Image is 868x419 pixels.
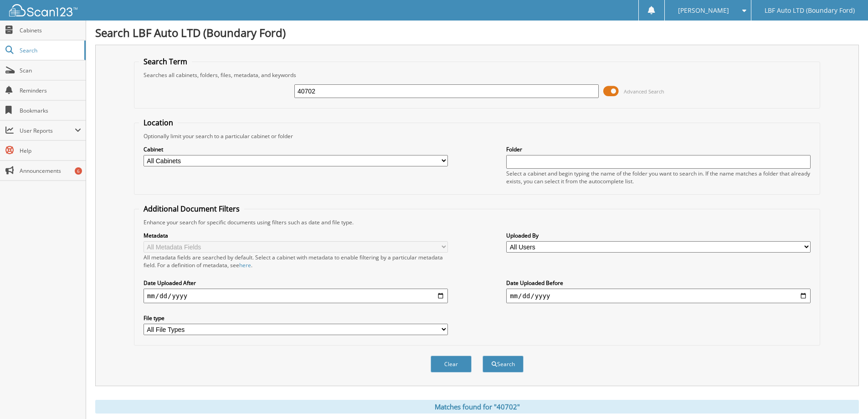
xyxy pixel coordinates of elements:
[139,57,192,67] legend: Search Term
[75,167,82,175] div: 6
[144,145,448,153] label: Cabinet
[20,167,81,175] span: Announcements
[139,118,178,128] legend: Location
[20,147,81,155] span: Help
[483,356,524,372] button: Search
[139,218,815,226] div: Enhance your search for specific documents using filters such as date and file type.
[20,26,81,34] span: Cabinets
[20,107,81,114] span: Bookmarks
[239,261,251,269] a: here
[95,400,859,414] div: Matches found for "40702"
[506,289,811,303] input: end
[506,232,811,239] label: Uploaded By
[506,279,811,287] label: Date Uploaded Before
[95,25,859,40] h1: Search LBF Auto LTD (Boundary Ford)
[506,170,811,185] div: Select a cabinet and begin typing the name of the folder you want to search in. If the name match...
[139,71,815,79] div: Searches all cabinets, folders, files, metadata, and keywords
[144,289,448,303] input: start
[144,314,448,322] label: File type
[144,279,448,287] label: Date Uploaded After
[822,375,868,419] iframe: Chat Widget
[20,67,81,74] span: Scan
[765,8,855,13] span: LBF Auto LTD (Boundary Ford)
[431,356,472,372] button: Clear
[139,204,244,214] legend: Additional Document Filters
[20,87,81,94] span: Reminders
[139,132,815,140] div: Optionally limit your search to a particular cabinet or folder
[20,127,75,134] span: User Reports
[506,145,811,153] label: Folder
[678,8,729,13] span: [PERSON_NAME]
[9,4,77,16] img: scan123-logo-white.svg
[624,88,664,95] span: Advanced Search
[144,253,448,269] div: All metadata fields are searched by default. Select a cabinet with metadata to enable filtering b...
[20,47,80,54] span: Search
[144,232,448,239] label: Metadata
